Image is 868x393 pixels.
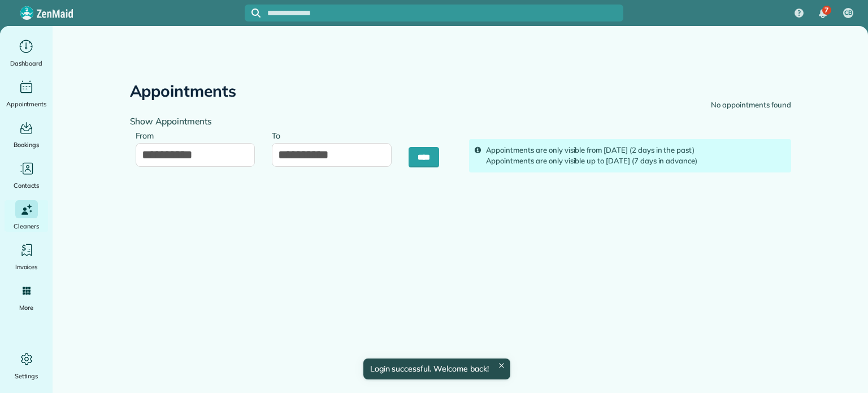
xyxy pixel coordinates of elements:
a: Invoices [5,241,48,273]
svg: Focus search [251,8,261,18]
span: Appointments [6,98,47,110]
span: Bookings [14,139,40,150]
div: Appointments are only visible up to [DATE] (7 days in advance) [486,156,785,167]
a: Dashboard [5,37,48,69]
a: Bookings [5,119,48,150]
span: Cleaners [14,221,39,232]
div: No appointments found [711,100,791,111]
label: From [136,124,160,145]
span: CB [844,8,852,18]
a: Appointments [5,78,48,110]
span: Dashboard [10,58,42,69]
a: Contacts [5,159,48,191]
a: Cleaners [5,200,48,232]
div: Appointments are only visible from [DATE] (2 days in the past) [486,145,785,156]
span: Settings [15,370,38,382]
div: 7 unread notifications [811,1,835,26]
h4: Show Appointments [130,116,452,126]
label: To [272,124,286,145]
span: 7 [824,6,828,15]
a: Settings [5,350,48,382]
span: Invoices [15,261,38,273]
h2: Appointments [130,83,237,100]
div: Login successful. Welcome back! [363,359,510,379]
span: More [19,302,33,313]
span: Contacts [14,180,39,191]
button: Focus search [245,8,261,18]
